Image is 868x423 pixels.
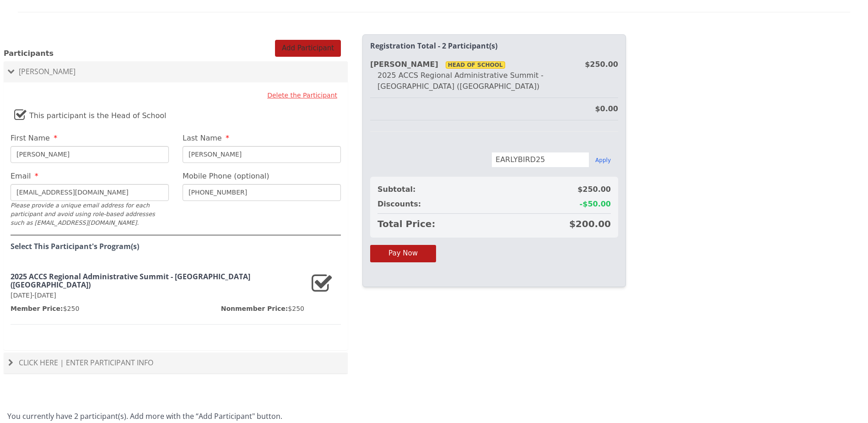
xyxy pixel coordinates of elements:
[377,217,435,230] span: Total Price:
[446,61,505,69] span: Head Of School
[11,305,63,312] span: Member Price:
[577,184,611,195] span: $250.00
[264,87,341,103] button: Delete the Participant
[7,412,861,421] h4: You currently have 2 participant(s). Add more with the “Add Participant" button.
[11,172,31,180] span: Email
[370,60,505,69] strong: [PERSON_NAME]
[14,103,167,123] label: This participant is the Head of School
[595,103,618,114] div: $0.00
[275,40,341,57] button: Add Participant
[370,42,618,50] h2: Registration Total - 2 Participant(s)
[580,199,611,210] span: -$50.00
[183,172,270,180] span: Mobile Phone (optional)
[221,305,288,312] span: Nonmember Price:
[19,358,153,368] span: Click Here | Enter Participant Info
[370,70,618,92] div: 2025 ACCS Regional Administrative Summit - [GEOGRAPHIC_DATA] ([GEOGRAPHIC_DATA])
[585,59,618,70] div: $250.00
[183,134,222,142] span: Last Name
[11,134,50,142] span: First Name
[377,199,421,210] span: Discounts:
[491,152,589,168] input: Enter discount code
[11,304,79,313] p: $250
[11,243,341,251] h4: Select This Participant's Program(s)
[221,304,304,313] p: $250
[11,273,304,289] h3: 2025 ACCS Regional Administrative Summit - [GEOGRAPHIC_DATA] ([GEOGRAPHIC_DATA])
[377,184,415,195] span: Subtotal:
[11,201,169,228] div: Please provide a unique email address for each participant and avoid using role-based addresses s...
[595,157,611,164] button: Apply
[11,291,304,300] p: [DATE]-[DATE]
[370,245,436,262] button: Pay Now
[19,66,75,76] span: [PERSON_NAME]
[4,49,54,58] span: Participants
[569,217,611,230] span: $200.00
